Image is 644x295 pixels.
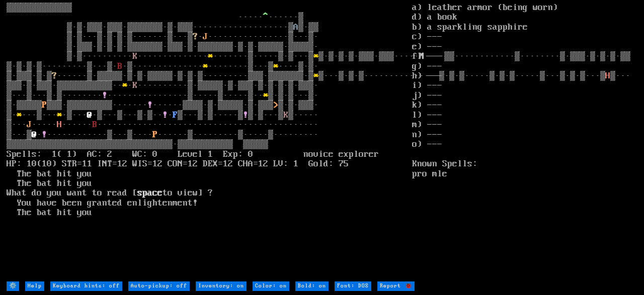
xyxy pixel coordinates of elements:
[173,110,178,120] font: F
[52,71,57,81] font: ?
[273,100,278,110] font: >
[7,281,19,291] input: ⚙️
[203,32,208,42] font: J
[92,120,97,130] font: B
[152,130,157,140] font: P
[32,130,37,140] font: @
[42,100,47,110] font: P
[137,188,163,198] b: space
[132,51,137,61] font: K
[243,110,248,120] font: !
[7,3,412,280] larn: ▒▒▒▒▒▒▒▒▒▒▒▒▒ ····· ······▒ ▒·▒·▒▒▒·▒▒▒·▒▒▒▒▒▒▒·▒·▒▒▒···················▒ ▒·▒▒ ▒·▒···▒·▒·▒·▒·····...
[27,120,32,130] font: J
[196,281,247,291] input: Inventory: on
[102,90,107,101] font: !
[128,281,190,291] input: Auto-pickup: off
[87,110,92,120] font: @
[117,61,122,71] font: B
[263,12,268,22] font: ^
[50,281,122,291] input: Keyboard hints: off
[163,110,168,120] font: !
[193,32,198,42] font: ?
[335,281,371,291] input: Font: DOS
[293,22,298,32] font: A
[283,110,288,120] font: K
[42,130,47,140] font: !
[412,3,637,280] stats: a) leather armor (being worn) d) a book b) a sparkling sapphire c) --- e) --- f) --- g) --- h) --...
[57,120,62,130] font: H
[25,281,44,291] input: Help
[377,281,415,291] input: Report 🐞
[147,100,152,110] font: !
[295,281,329,291] input: Bold: on
[253,281,289,291] input: Color: on
[132,80,137,90] font: K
